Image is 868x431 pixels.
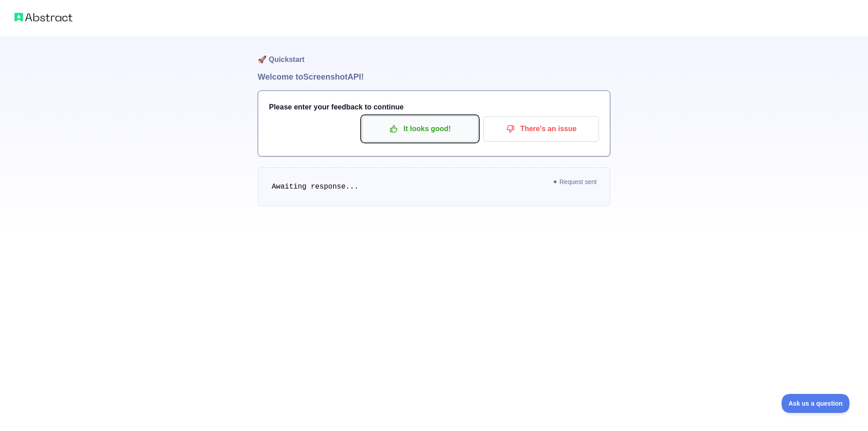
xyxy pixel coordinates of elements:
h1: 🚀 Quickstart [258,36,610,71]
p: It looks good! [369,121,471,137]
button: It looks good! [362,116,478,142]
p: There's an issue [490,121,592,137]
h3: Please enter your feedback to continue [269,102,599,113]
button: There's an issue [483,116,599,142]
span: Request sent [550,176,602,187]
h1: Welcome to Screenshot API! [258,71,610,83]
img: Abstract logo [14,11,72,24]
iframe: Toggle Customer Support [782,394,850,413]
span: Awaiting response... [272,183,359,191]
